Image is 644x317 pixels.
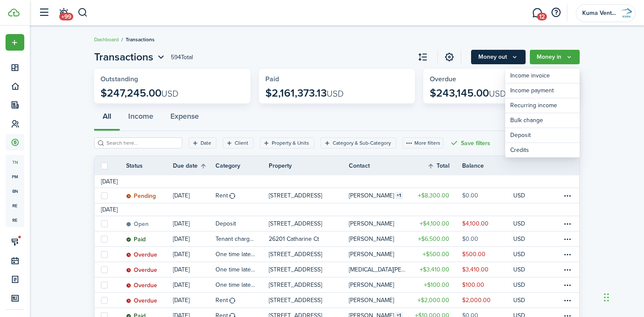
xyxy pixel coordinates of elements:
button: Open menu [94,49,167,65]
a: [PERSON_NAME] [349,247,411,262]
td: [DATE] [95,177,124,186]
status: Pending [126,193,156,200]
a: tn [6,155,24,169]
table-amount-title: $8,300.00 [418,191,449,200]
a: [PERSON_NAME] [349,216,411,231]
table-amount-description: $0.00 [462,234,478,243]
a: Overdue [126,277,173,292]
table-amount-title: $2,000.00 [417,296,449,305]
a: Open [126,216,173,231]
table-profile-info-text: [PERSON_NAME] [349,220,394,227]
a: Overdue [126,262,173,277]
p: [DATE] [173,250,190,259]
button: More filters [402,137,443,149]
status: Overdue [126,267,157,274]
span: +99 [59,13,73,20]
status: Overdue [126,297,157,304]
p: USD [513,265,525,274]
status: Overdue [126,251,157,258]
table-profile-info-text: [PERSON_NAME] [349,297,394,304]
a: Pending [126,188,173,203]
span: re [6,198,24,213]
p: [DATE] [173,191,190,200]
button: Income [120,106,162,131]
a: USD [513,216,537,231]
a: $6,500.00 [411,231,462,246]
table-info-title: [PERSON_NAME] [349,191,394,200]
a: Income invoice [505,69,580,83]
a: [PERSON_NAME] [349,231,411,246]
a: Income payment [505,83,580,98]
th: Status [126,161,173,170]
a: re [6,213,24,227]
a: One time late fee [216,262,269,277]
p: [DATE] [173,296,190,305]
a: [STREET_ADDRESS] [269,216,349,231]
status: Open [126,221,149,228]
table-amount-title: $4,100.00 [420,219,449,228]
table-amount-description: $2,000.00 [462,296,491,305]
a: $0.00 [462,231,513,246]
img: Kuma Ventures [620,6,633,20]
span: USD [161,87,178,100]
th: Sort [427,161,462,171]
a: [STREET_ADDRESS] [269,188,349,203]
a: Tenant charges & fees [216,231,269,246]
p: USD [513,191,525,200]
span: Transactions [126,36,155,43]
p: [DATE] [173,234,190,243]
p: [STREET_ADDRESS] [269,250,322,259]
p: $247,245.00 [101,87,178,99]
a: Overdue [126,247,173,262]
p: [DATE] [173,280,190,289]
p: USD [513,234,525,243]
th: Category [216,161,269,170]
table-amount-description: $0.00 [462,191,478,200]
table-counter: 1 [395,192,403,200]
table-profile-info-text: [PERSON_NAME] [349,236,394,243]
button: Open sidebar [36,5,52,21]
td: [DATE] [95,205,124,214]
p: USD [513,296,525,305]
table-amount-title: $500.00 [423,250,449,259]
p: $2,161,373.13 [265,87,344,99]
th: Property [269,161,349,170]
p: USD [513,250,525,259]
button: Search [78,6,88,20]
table-amount-title: $3,410.00 [420,265,449,274]
a: [MEDICAL_DATA][PERSON_NAME] [349,262,411,277]
a: [DATE] [173,188,216,203]
header-page-total: 594 Total [171,53,193,62]
iframe: Chat Widget [601,276,644,317]
table-info-title: One time late fee [216,250,256,259]
a: One time late fee [216,277,269,292]
a: Notifications [55,2,72,24]
a: $100.00 [411,277,462,292]
a: pm [6,169,24,184]
table-amount-title: $100.00 [424,280,449,289]
a: Deposit [216,216,269,231]
button: Open menu [530,50,580,64]
table-amount-description: $3,410.00 [462,265,489,274]
p: [STREET_ADDRESS] [269,191,322,200]
th: Balance [462,161,513,170]
filter-tag: Open filter [223,137,253,149]
div: Drag [604,285,609,310]
a: Rent [216,188,269,203]
a: [DATE] [173,247,216,262]
p: [DATE] [173,265,190,274]
table-amount-description: $500.00 [462,250,486,259]
p: [STREET_ADDRESS] [269,280,322,289]
filter-tag-label: Date [201,139,211,147]
widget-stats-title: Paid [265,75,409,83]
a: [DATE] [173,216,216,231]
table-profile-info-text: [PERSON_NAME] [349,251,394,258]
a: [STREET_ADDRESS] [269,262,349,277]
table-amount-title: $6,500.00 [418,234,449,243]
a: Credits [505,143,580,157]
span: Transactions [94,49,153,65]
span: bn [6,184,24,198]
a: [DATE] [173,231,216,246]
